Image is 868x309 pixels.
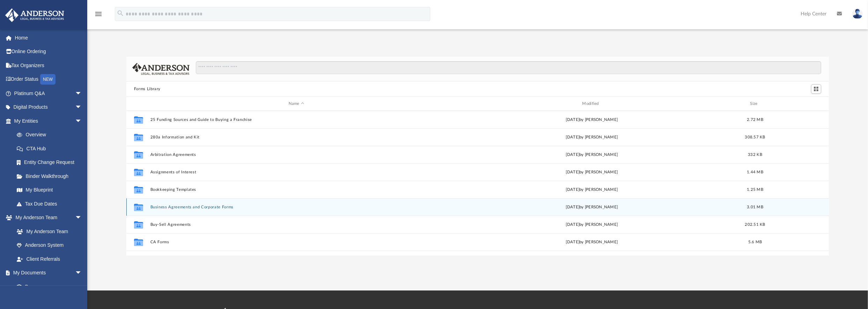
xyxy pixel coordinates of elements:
a: Digital Productsarrow_drop_down [5,100,92,114]
a: Platinum Q&Aarrow_drop_down [5,86,92,100]
span: 3.01 MB [747,205,763,209]
div: [DATE] by [PERSON_NAME] [446,134,738,141]
i: menu [94,10,103,18]
button: Buy-Sell Agreements [150,222,443,227]
span: 1.25 MB [747,188,763,192]
button: 25 Funding Sources and Guide to Buying a Franchise [150,117,443,122]
div: [DATE] by [PERSON_NAME] [446,152,738,158]
img: User Pic [852,9,863,19]
a: Box [10,280,86,294]
span: arrow_drop_down [75,114,89,128]
span: arrow_drop_down [75,266,89,280]
span: arrow_drop_down [75,211,89,225]
span: 5.6 MB [748,240,762,244]
div: id [772,101,821,107]
a: Binder Walkthrough [10,169,92,183]
a: My Anderson Teamarrow_drop_down [5,211,89,225]
button: Forms Library [134,86,161,92]
a: Anderson System [10,238,89,252]
button: Bookkeeping Templates [150,187,443,192]
span: 2.72 MB [747,118,763,122]
button: 280a Information and Kit [150,135,443,139]
div: [DATE] by [PERSON_NAME] [446,204,738,210]
div: NEW [40,74,55,85]
a: My Entitiesarrow_drop_down [5,114,92,128]
a: My Documentsarrow_drop_down [5,266,89,280]
button: CA Forms [150,240,443,244]
div: [DATE] by [PERSON_NAME] [446,239,738,245]
button: Arbitration Agreements [150,152,443,157]
img: Anderson Advisors Platinum Portal [3,8,66,22]
input: Search files and folders [196,61,822,74]
a: Client Referrals [10,252,89,266]
div: Size [741,101,769,107]
a: Order StatusNEW [5,72,92,87]
a: menu [94,13,103,18]
span: 1.44 MB [747,170,763,174]
div: [DATE] by [PERSON_NAME] [446,187,738,193]
a: Entity Change Request [10,156,92,170]
a: Tax Due Dates [10,197,92,211]
div: [DATE] by [PERSON_NAME] [446,169,738,175]
span: 308.57 KB [745,135,765,139]
span: arrow_drop_down [75,100,89,115]
i: search [117,9,124,17]
a: Home [5,31,92,45]
div: [DATE] by [PERSON_NAME] [446,222,738,228]
div: Modified [445,101,738,107]
a: My Anderson Team [10,224,86,238]
a: CTA Hub [10,142,92,156]
button: Business Agreements and Corporate Forms [150,205,443,209]
button: Assignments of Interest [150,170,443,174]
a: Tax Organizers [5,58,92,72]
a: My Blueprint [10,183,89,197]
span: arrow_drop_down [75,86,89,101]
a: Online Ordering [5,45,92,59]
button: Switch to Grid View [811,84,822,94]
span: 202.51 KB [745,223,765,227]
div: grid [126,111,829,256]
div: [DATE] by [PERSON_NAME] [446,117,738,123]
a: Overview [10,128,92,142]
div: Name [150,101,442,107]
span: 332 KB [748,153,762,157]
div: id [129,101,147,107]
